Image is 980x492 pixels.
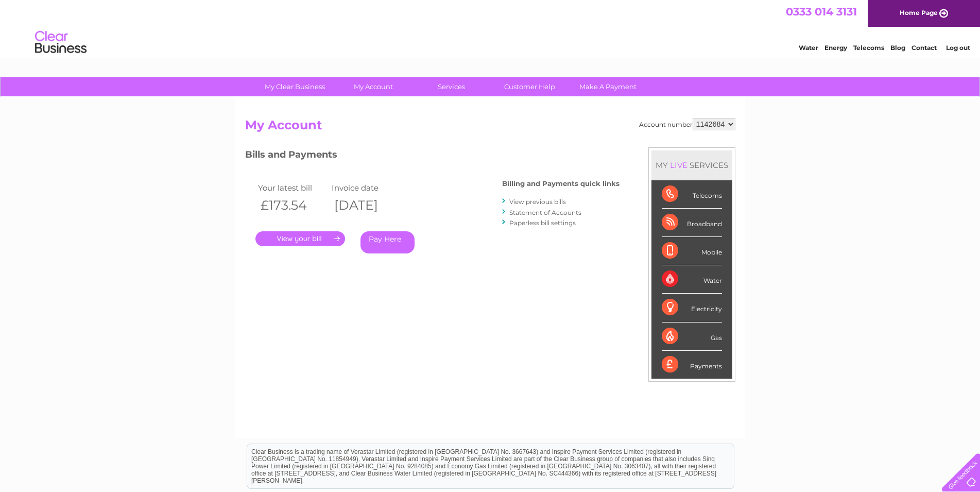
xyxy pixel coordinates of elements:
[639,118,735,130] div: Account number
[662,180,722,209] div: Telecoms
[662,265,722,294] div: Water
[255,181,330,195] td: Your latest bill
[662,294,722,322] div: Electricity
[662,209,722,237] div: Broadband
[509,219,576,227] a: Paperless bill settings
[786,5,857,18] a: 0333 014 3131
[331,77,416,96] a: My Account
[946,44,970,52] a: Log out
[255,231,345,246] a: .
[668,160,690,170] div: LIVE
[247,6,734,50] div: Clear Business is a trading name of Verastar Limited (registered in [GEOGRAPHIC_DATA] No. 3667643...
[662,351,722,379] div: Payments
[890,44,905,52] a: Blog
[662,323,722,351] div: Gas
[799,44,818,52] a: Water
[35,27,87,58] img: logo.png
[329,181,403,195] td: Invoice date
[912,44,937,52] a: Contact
[329,195,403,216] th: [DATE]
[360,231,415,253] a: Pay Here
[245,147,620,165] h3: Bills and Payments
[662,237,722,265] div: Mobile
[824,44,847,52] a: Energy
[509,209,581,216] a: Statement of Accounts
[509,198,566,206] a: View previous bills
[252,77,337,96] a: My Clear Business
[255,195,330,216] th: £173.54
[853,44,884,52] a: Telecoms
[651,150,732,180] div: MY SERVICES
[487,77,572,96] a: Customer Help
[502,180,620,188] h4: Billing and Payments quick links
[565,77,650,96] a: Make A Payment
[409,77,494,96] a: Services
[245,118,735,138] h2: My Account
